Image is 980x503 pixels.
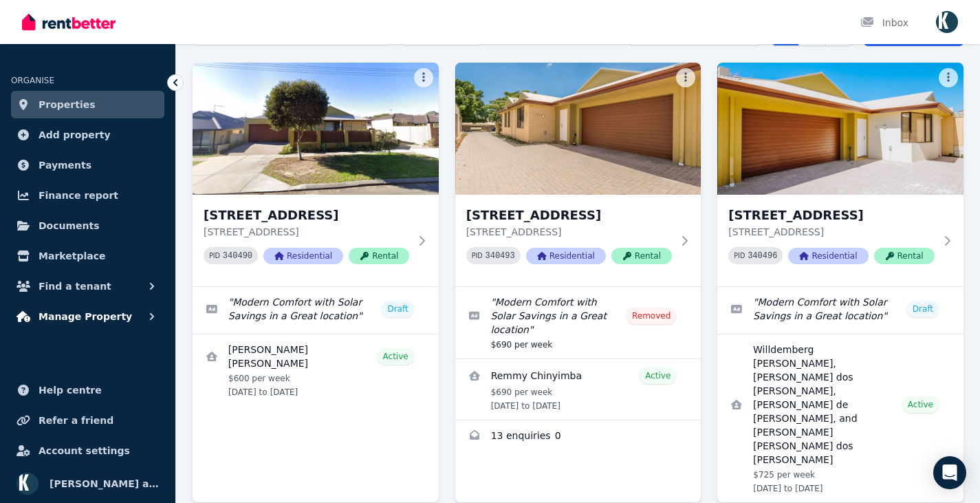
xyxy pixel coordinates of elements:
code: 340493 [486,251,515,261]
span: Rental [611,248,672,264]
a: 24C Climping Street, Balga[STREET_ADDRESS][STREET_ADDRESS]PID 340496ResidentialRental [717,63,963,286]
span: Residential [788,248,868,264]
p: [STREET_ADDRESS] [728,225,934,239]
span: Residential [526,248,606,264]
p: [STREET_ADDRESS] [466,225,672,239]
a: Account settings [11,437,164,464]
span: Help centre [39,382,102,398]
span: Rental [874,248,935,264]
code: 340490 [223,251,252,261]
a: View details for Willdemberg Sued Costa Silva, Patricia Borges dos Santos, Iago Matheus Nobrega d... [717,334,963,502]
button: More options [939,68,958,87]
span: Finance report [39,187,118,204]
span: Refer a friend [39,412,113,429]
span: Add property [39,127,111,143]
a: Edit listing: Modern Comfort with Solar Savings in a Great location [455,287,701,358]
span: Rental [349,248,409,264]
span: Documents [39,217,100,234]
code: 340496 [748,251,777,261]
h3: [STREET_ADDRESS] [466,206,672,225]
h3: [STREET_ADDRESS] [728,206,934,225]
div: Open Intercom Messenger [933,456,966,489]
span: Residential [263,248,343,264]
img: 24A Climping Street, Balga [193,63,439,195]
a: 24A Climping Street, Balga[STREET_ADDRESS][STREET_ADDRESS]PID 340490ResidentialRental [193,63,439,286]
a: Edit listing: Modern Comfort with Solar Savings in a Great location [717,287,963,334]
a: Enquiries for 24B Climping Street, Balga [455,420,701,453]
a: Documents [11,212,164,239]
a: Edit listing: Modern Comfort with Solar Savings in a Great location [193,287,439,334]
a: Marketplace [11,242,164,270]
span: ORGANISE [11,76,54,85]
img: RentBetter [22,12,116,32]
a: Properties [11,91,164,118]
a: Add property [11,121,164,149]
div: Inbox [860,16,908,30]
img: Omid Ferdowsian as trustee for The Ferdowsian Trust [936,11,958,33]
a: View details for Remmy Chinyimba [455,359,701,420]
span: Find a tenant [39,278,111,295]
img: 24B Climping Street, Balga [455,63,701,195]
span: Properties [39,96,96,113]
button: Manage Property [11,303,164,330]
small: PID [734,252,745,259]
button: More options [676,68,695,87]
small: PID [209,252,220,259]
span: Payments [39,157,91,173]
h3: [STREET_ADDRESS] [204,206,409,225]
span: [PERSON_NAME] as trustee for The Ferdowsian Trust [50,475,159,492]
button: More options [414,68,433,87]
a: Refer a friend [11,407,164,434]
p: [STREET_ADDRESS] [204,225,409,239]
span: Account settings [39,442,130,459]
a: Payments [11,151,164,179]
img: 24C Climping Street, Balga [717,63,963,195]
span: Marketplace [39,248,105,264]
a: Finance report [11,182,164,209]
span: Manage Property [39,308,132,325]
a: View details for Marie Veronique Desiree Wosgien [193,334,439,406]
a: Help centre [11,376,164,404]
button: Find a tenant [11,272,164,300]
a: 24B Climping Street, Balga[STREET_ADDRESS][STREET_ADDRESS]PID 340493ResidentialRental [455,63,701,286]
img: Omid Ferdowsian as trustee for The Ferdowsian Trust [17,473,39,495]
small: PID [472,252,483,259]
